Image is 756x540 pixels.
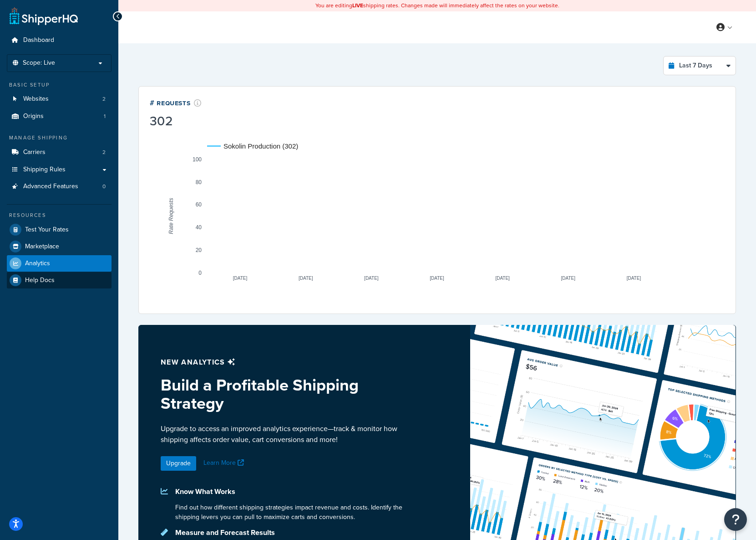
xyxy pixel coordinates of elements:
span: Test Your Rates [25,226,69,234]
b: LIVE [352,1,363,10]
p: Measure and Forecast Results [175,526,416,539]
a: Shipping Rules [7,161,112,178]
span: Carriers [23,149,46,156]
span: Marketplace [25,243,59,251]
p: New analytics [161,356,416,369]
div: Manage Shipping [7,134,112,142]
li: Origins [7,108,112,125]
span: 2 [102,95,106,103]
span: Shipping Rules [23,166,66,174]
p: Find out how different shipping strategies impact revenue and costs. Identify the shipping levers... [175,503,416,522]
div: 302 [150,115,202,128]
a: Marketplace [7,238,112,255]
span: 0 [102,183,106,190]
span: Websites [23,95,49,103]
span: Analytics [25,260,50,267]
text: 40 [196,224,202,231]
span: 1 [104,113,106,120]
text: 60 [196,201,202,208]
a: Learn More [203,458,246,468]
h3: Build a Profitable Shipping Strategy [161,376,416,412]
p: Upgrade to access an improved analytics experience—track & monitor how shipping affects order val... [161,423,416,445]
text: Sokolin Production (302) [223,142,298,150]
div: Basic Setup [7,81,112,89]
span: Dashboard [23,36,54,44]
span: Scope: Live [23,59,55,67]
text: [DATE] [233,276,248,281]
text: 100 [193,156,202,163]
a: Test Your Rates [7,221,112,238]
a: Advanced Features0 [7,178,112,195]
text: 80 [196,179,202,185]
a: Websites2 [7,91,112,108]
text: [DATE] [561,276,576,281]
a: Analytics [7,255,112,272]
div: Resources [7,211,112,219]
a: Carriers2 [7,144,112,161]
p: Know What Works [175,485,416,498]
li: Advanced Features [7,178,112,195]
span: 2 [102,149,106,156]
button: Open Resource Center [724,508,747,531]
a: Origins1 [7,108,112,125]
text: [DATE] [627,276,641,281]
text: [DATE] [430,276,444,281]
svg: A chart. [150,129,725,303]
a: Dashboard [7,32,112,49]
span: Advanced Features [23,183,78,190]
div: # Requests [150,98,202,108]
text: [DATE] [495,276,510,281]
a: Help Docs [7,272,112,288]
li: Carriers [7,144,112,161]
a: Upgrade [161,456,196,471]
text: [DATE] [299,276,313,281]
li: Websites [7,91,112,108]
text: Rate Requests [168,198,174,234]
text: [DATE] [364,276,379,281]
span: Origins [23,113,44,120]
span: Help Docs [25,277,55,284]
text: 0 [198,270,202,276]
text: 20 [196,247,202,253]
